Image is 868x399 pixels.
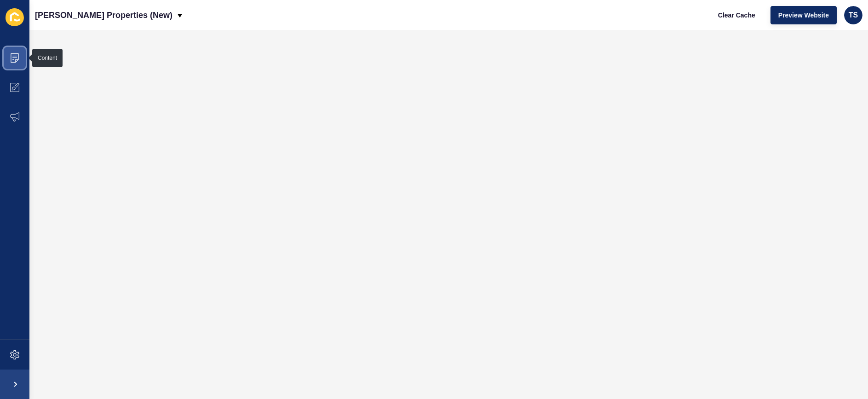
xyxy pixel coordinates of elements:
[710,6,763,24] button: Clear Cache
[718,11,755,20] span: Clear Cache
[770,6,837,24] button: Preview Website
[778,11,829,20] span: Preview Website
[849,11,858,20] span: TS
[38,54,57,62] div: Content
[35,4,172,27] p: [PERSON_NAME] Properties (New)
